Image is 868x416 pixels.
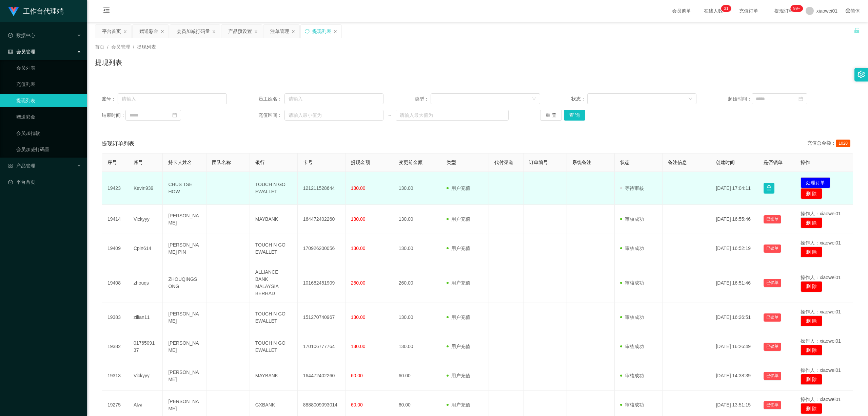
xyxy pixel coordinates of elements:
[620,246,644,251] span: 审核成功
[801,367,841,373] span: 操作人：xiaowei01
[801,211,841,216] span: 操作人：xiaowei01
[258,95,285,103] span: 员工姓名：
[764,160,783,165] span: 是否锁单
[351,246,366,251] span: 130.00
[710,361,758,391] td: [DATE] 14:38:39
[529,160,548,165] span: 订单编号
[393,234,441,263] td: 130.00
[102,140,134,148] span: 提现订单列表
[801,275,841,280] span: 操作人：xiaowei01
[396,110,509,121] input: 请输入最大值为
[351,402,363,408] span: 60.00
[620,314,644,320] span: 审核成功
[447,314,470,320] span: 用户充值
[393,361,441,391] td: 60.00
[8,163,13,168] i: 图标: appstore-o
[298,234,346,263] td: 170926200056
[95,0,118,22] i: 图标: menu-fold
[393,205,441,234] td: 130.00
[540,110,562,121] button: 重 置
[333,30,337,34] i: 图标: close
[163,263,206,303] td: ZHOUQINGSONG
[128,263,163,303] td: zhouqs
[447,280,470,286] span: 用户充值
[102,303,128,332] td: 19383
[721,5,731,12] sup: 31
[312,25,331,38] div: 提现列表
[102,112,125,119] span: 结束时间：
[447,402,470,408] span: 用户充值
[298,303,346,332] td: 151270740967
[620,344,644,349] span: 审核成功
[447,185,470,191] span: 用户充值
[102,263,128,303] td: 19408
[620,216,644,222] span: 审核成功
[128,234,163,263] td: Cpin614
[801,217,822,228] button: 删 除
[163,205,206,234] td: [PERSON_NAME]
[801,240,841,246] span: 操作人：xiaowei01
[16,110,81,124] a: 赠送彩金
[351,373,363,378] span: 60.00
[393,303,441,332] td: 130.00
[16,126,81,140] a: 会员加扣款
[303,160,313,165] span: 卡号
[351,344,366,349] span: 130.00
[801,397,841,402] span: 操作人：xiaowei01
[801,177,830,188] button: 处理订单
[764,215,781,223] button: 已锁单
[764,279,781,287] button: 已锁单
[447,246,470,251] span: 用户充值
[8,49,13,54] i: 图标: table
[620,373,644,378] span: 审核成功
[163,332,206,361] td: [PERSON_NAME]
[102,172,128,205] td: 19423
[447,373,470,378] span: 用户充值
[305,29,310,34] i: 图标: sync
[807,140,853,148] div: 充值总金额：
[250,205,298,234] td: MAYBANK
[801,188,822,199] button: 删 除
[8,8,64,14] a: 工作台代理端
[564,110,586,121] button: 查 询
[447,344,470,349] span: 用户充值
[298,332,346,361] td: 170106777764
[791,5,803,12] sup: 1039
[133,44,134,50] span: /
[95,57,122,68] h1: 提现列表
[798,96,803,101] i: 图标: calendar
[250,234,298,263] td: TOUCH N GO EWALLET
[102,361,128,391] td: 19313
[102,95,118,103] span: 账号：
[351,185,366,191] span: 130.00
[8,175,81,189] a: 图标: dashboard平台首页
[107,44,108,50] span: /
[8,33,13,38] i: 图标: check-circle-o
[846,8,850,13] i: 图标: global
[163,303,206,332] td: [PERSON_NAME]
[163,234,206,263] td: [PERSON_NAME] PIN
[726,5,729,12] p: 1
[118,93,227,104] input: 请输入
[8,49,35,54] span: 会员管理
[284,110,383,121] input: 请输入最小值为
[16,143,81,156] a: 会员加减打码量
[16,61,81,75] a: 会员列表
[212,30,216,34] i: 图标: close
[107,160,117,165] span: 序号
[250,172,298,205] td: TOUCH N GO EWALLET
[710,303,758,332] td: [DATE] 16:26:51
[250,263,298,303] td: ALLIANCE BANK MALAYSIA BERHAD
[128,172,163,205] td: Kevin939
[801,345,822,356] button: 删 除
[168,160,192,165] span: 持卡人姓名
[688,97,692,102] i: 图标: down
[393,263,441,303] td: 260.00
[710,234,758,263] td: [DATE] 16:52:19
[571,95,587,103] span: 状态：
[134,160,143,165] span: 账号
[139,25,158,38] div: 赠送彩金
[137,44,156,50] span: 提现列表
[801,338,841,344] span: 操作人：xiaowei01
[572,160,591,165] span: 系统备注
